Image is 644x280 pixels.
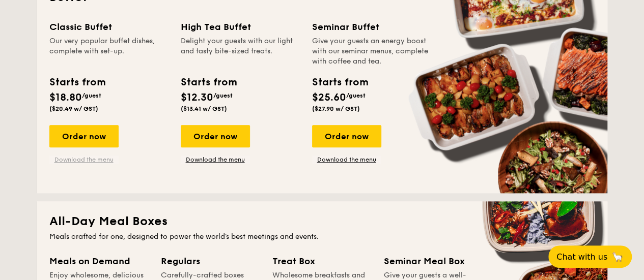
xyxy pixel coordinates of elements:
[312,36,431,67] div: Give your guests an energy boost with our seminar menus, complete with coffee and tea.
[181,75,236,90] div: Starts from
[181,91,213,104] span: $12.30
[272,254,372,268] div: Treat Box
[181,105,227,112] span: ($13.41 w/ GST)
[312,125,381,147] div: Order now
[49,254,149,268] div: Meals on Demand
[181,36,300,67] div: Delight your guests with our light and tasty bite-sized treats.
[49,36,169,67] div: Our very popular buffet dishes, complete with set-up.
[82,92,101,99] span: /guest
[181,20,300,34] div: High Tea Buffet
[548,245,632,268] button: Chat with us🦙
[181,155,250,164] a: Download the menu
[49,232,595,242] div: Meals crafted for one, designed to power the world's best meetings and events.
[49,125,119,147] div: Order now
[312,155,381,164] a: Download the menu
[49,213,595,230] h2: All-Day Meal Boxes
[312,91,346,104] span: $25.60
[181,125,250,147] div: Order now
[611,251,624,263] span: 🦙
[346,92,366,99] span: /guest
[213,92,233,99] span: /guest
[384,254,483,268] div: Seminar Meal Box
[161,254,260,268] div: Regulars
[49,91,82,104] span: $18.80
[312,20,431,34] div: Seminar Buffet
[49,155,119,164] a: Download the menu
[49,75,105,90] div: Starts from
[556,252,607,262] span: Chat with us
[49,20,169,34] div: Classic Buffet
[312,75,368,90] div: Starts from
[49,105,98,112] span: ($20.49 w/ GST)
[312,105,360,112] span: ($27.90 w/ GST)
